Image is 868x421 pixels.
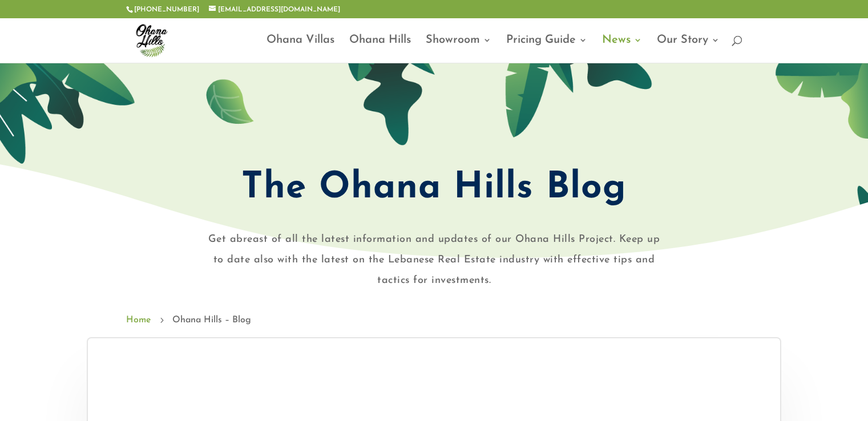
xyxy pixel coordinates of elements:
a: Ohana Hills [349,36,411,63]
img: ohana-hills [128,17,174,63]
a: Showroom [426,36,491,63]
a: Ohana Villas [267,36,334,63]
a: [EMAIL_ADDRESS][DOMAIN_NAME] [209,6,340,13]
a: Our Story [657,36,720,63]
h1: The Ohana Hills Blog [206,167,663,216]
span: 5 [156,315,167,325]
a: [PHONE_NUMBER] [134,6,199,13]
a: Home [126,313,151,327]
span: Ohana Hills – Blog [172,313,251,327]
p: Get abreast of all the latest information and updates of our Ohana Hills Project. Keep up to date... [206,229,663,291]
a: News [602,36,642,63]
a: Pricing Guide [506,36,587,63]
